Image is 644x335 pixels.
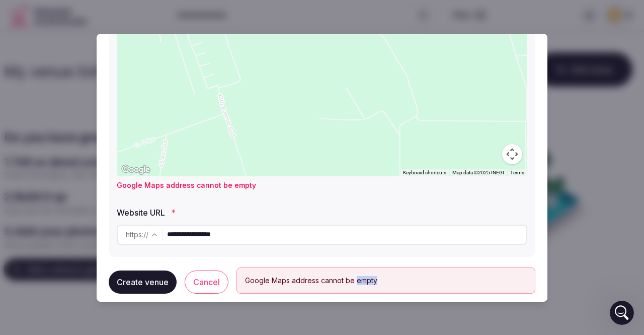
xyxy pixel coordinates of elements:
[109,271,177,294] button: Create venue
[510,170,524,175] a: Terms (opens in new tab)
[610,301,634,325] iframe: Intercom live chat
[101,242,201,283] button: Messages
[119,163,152,176] a: Open this area in Google Maps (opens a new window)
[173,16,191,34] div: Close
[119,163,152,176] img: Google
[502,144,522,164] button: Map camera controls
[134,267,169,275] span: Messages
[452,170,504,175] span: Map data ©2025 INEGI
[20,16,40,36] img: Profile image for Matt
[117,209,527,217] label: Website URL
[20,89,181,106] p: How can we help?
[39,267,61,275] span: Home
[185,271,228,294] button: Cancel
[403,169,446,176] button: Keyboard shortcuts
[20,72,181,89] p: Hi [PERSON_NAME]
[117,180,527,190] p: Google Maps address cannot be empty
[245,276,527,285] div: Google Maps address cannot be empty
